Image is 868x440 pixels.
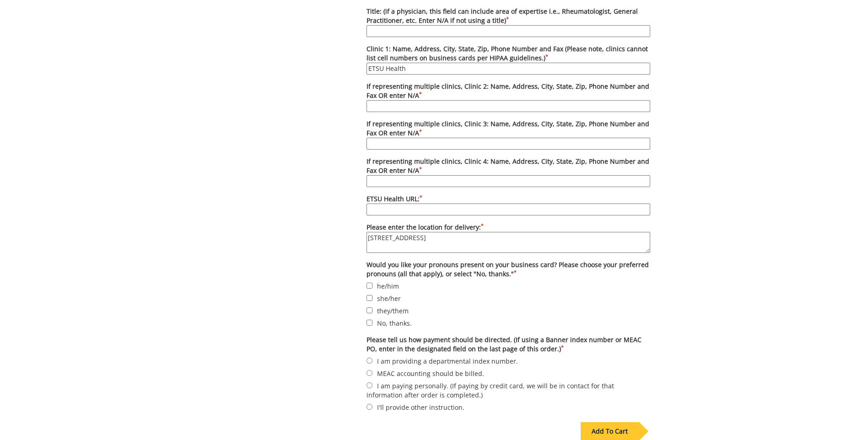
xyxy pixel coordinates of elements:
[367,175,650,187] input: If representing multiple clinics, Clinic 4: Name, Address, City, State, Zip, Phone Number and Fax...
[367,232,650,253] textarea: Please enter the location for delivery:*
[367,368,650,378] label: MEAC accounting should be billed.
[367,402,650,412] label: I'll provide other instruction.
[367,7,650,37] label: Title: (if a physician, this field can include area of expertise i.e., Rheumatologist, General Pr...
[367,283,372,289] input: he/him
[367,306,650,316] label: they/them
[367,318,650,328] label: No, thanks.
[367,223,650,253] label: Please enter the location for delivery:
[367,100,650,112] input: If representing multiple clinics, Clinic 2: Name, Address, City, State, Zip, Phone Number and Fax...
[367,370,372,376] input: MEAC accounting should be billed.
[367,335,650,354] label: Please tell us how payment should be directed. (If using a Banner index number or MEAC PO, enter ...
[367,44,650,75] label: Clinic 1: Name, Address, City, State, Zip, Phone Number and Fax (Please note, clinics cannot list...
[367,358,372,364] input: I am providing a departmental index number.
[367,307,372,313] input: they/them
[367,204,650,215] input: ETSU Health URL:*
[367,381,650,400] label: I am paying personally. (If paying by credit card, we will be in contact for that information aft...
[367,320,372,326] input: No, thanks.
[367,119,650,150] label: If representing multiple clinics, Clinic 3: Name, Address, City, State, Zip, Phone Number and Fax...
[367,157,650,187] label: If representing multiple clinics, Clinic 4: Name, Address, City, State, Zip, Phone Number and Fax...
[367,404,372,410] input: I'll provide other instruction.
[367,382,372,388] input: I am paying personally. (If paying by credit card, we will be in contact for that information aft...
[367,295,372,301] input: she/her
[367,356,650,366] label: I am providing a departmental index number.
[367,281,650,291] label: he/him
[367,293,650,303] label: she/her
[367,194,650,215] label: ETSU Health URL:
[367,138,650,150] input: If representing multiple clinics, Clinic 3: Name, Address, City, State, Zip, Phone Number and Fax...
[367,25,650,37] input: Title: (if a physician, this field can include area of expertise i.e., Rheumatologist, General Pr...
[367,260,650,279] label: Would you like your pronouns present on your business card? Please choose your preferred pronouns...
[367,82,650,112] label: If representing multiple clinics, Clinic 2: Name, Address, City, State, Zip, Phone Number and Fax...
[367,63,650,75] input: Clinic 1: Name, Address, City, State, Zip, Phone Number and Fax (Please note, clinics cannot list...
